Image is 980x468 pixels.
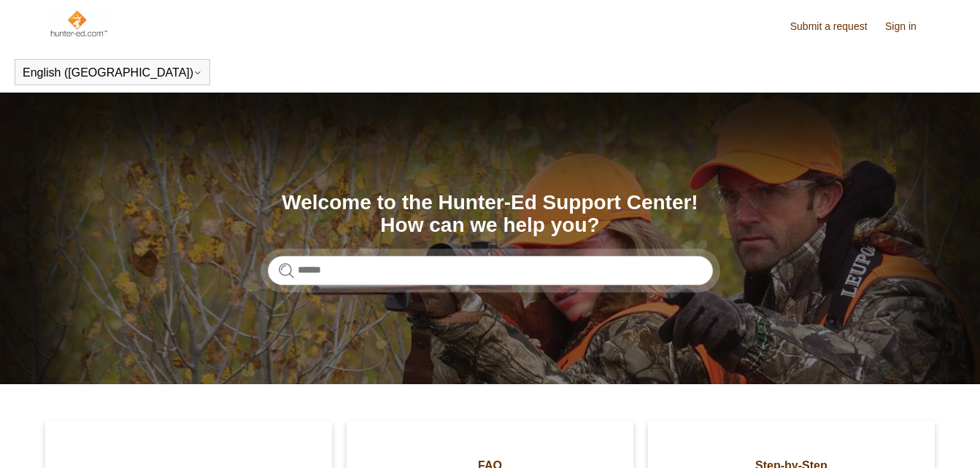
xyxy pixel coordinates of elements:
[268,192,713,237] h1: Welcome to the Hunter-Ed Support Center! How can we help you?
[23,66,202,79] button: English ([GEOGRAPHIC_DATA])
[885,19,931,34] a: Sign in
[886,419,970,457] div: Chat Support
[268,256,713,285] input: Search
[790,19,882,34] a: Submit a request
[49,9,108,38] img: Hunter-Ed Help Center home page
